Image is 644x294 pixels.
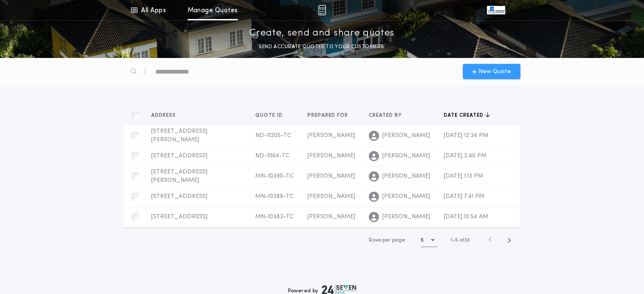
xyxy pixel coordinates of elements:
[487,6,505,14] img: vs-icon
[151,111,182,120] button: Address
[255,214,294,220] span: MN-10383-TC
[255,112,284,119] span: Quote ID
[369,238,406,243] span: Rows per page:
[307,214,355,220] span: [PERSON_NAME]
[478,67,511,76] span: New Quote
[421,234,437,247] button: 5
[307,112,350,119] span: Prepared for
[382,132,430,140] span: [PERSON_NAME]
[421,236,424,245] h1: 5
[444,153,486,159] span: [DATE] 2:40 PM
[382,213,430,221] span: [PERSON_NAME]
[151,193,207,200] span: [STREET_ADDRESS]
[444,173,483,179] span: [DATE] 1:13 PM
[318,5,326,15] img: img
[451,238,452,243] span: 1
[463,64,520,79] button: New Quote
[369,112,404,119] span: Created by
[369,111,408,120] button: Created by
[151,214,207,220] span: [STREET_ADDRESS]
[151,128,207,143] span: [STREET_ADDRESS][PERSON_NAME]
[444,214,488,220] span: [DATE] 10:54 AM
[255,193,294,200] span: MN-10388-TC
[255,173,294,179] span: MN-10390-TC
[459,236,470,244] span: of 33
[307,173,355,179] span: [PERSON_NAME]
[455,238,458,243] span: 5
[382,172,430,181] span: [PERSON_NAME]
[307,132,355,139] span: [PERSON_NAME]
[259,43,385,51] p: SEND ACCURATE QUOTES TO YOUR CUSTOMERS.
[151,153,207,159] span: [STREET_ADDRESS]
[444,112,485,119] span: Date created
[382,152,430,160] span: [PERSON_NAME]
[255,111,289,120] button: Quote ID
[255,153,290,159] span: ND-11164-TC
[307,153,355,159] span: [PERSON_NAME]
[382,192,430,201] span: [PERSON_NAME]
[444,132,488,139] span: [DATE] 12:34 PM
[151,112,177,119] span: Address
[151,169,207,184] span: [STREET_ADDRESS][PERSON_NAME]
[444,111,490,120] button: Date created
[444,193,484,200] span: [DATE] 7:41 PM
[307,193,355,200] span: [PERSON_NAME]
[255,132,291,139] span: ND-11205-TC
[249,27,395,40] p: Create, send and share quotes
